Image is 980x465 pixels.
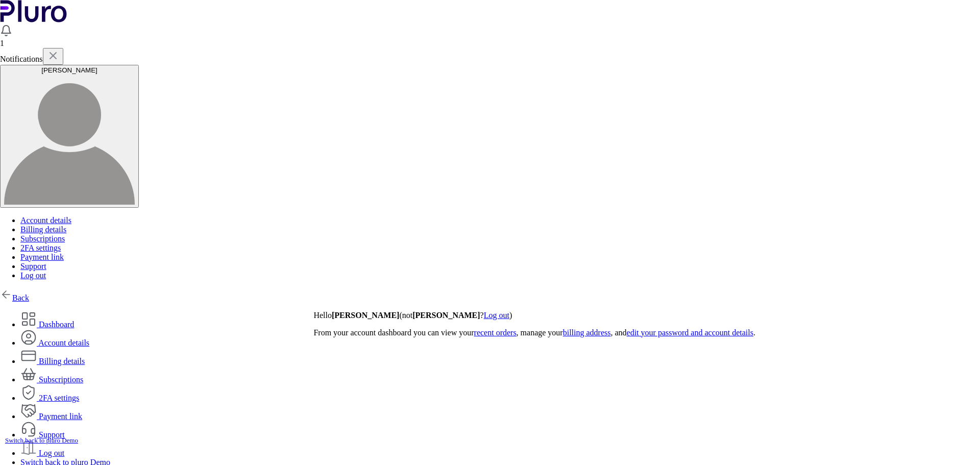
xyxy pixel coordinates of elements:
[20,253,64,261] a: Payment link
[313,328,980,337] p: From your account dashboard you can view your , manage your , and .
[474,328,517,337] a: recent orders
[20,430,65,439] a: Support
[313,311,980,320] p: Hello (not ? )
[332,311,399,320] strong: [PERSON_NAME]
[484,311,509,320] a: Log out
[4,66,135,74] div: [PERSON_NAME]
[20,375,83,384] a: Subscriptions
[20,262,46,271] a: Support
[20,216,71,225] a: Account details
[5,436,78,444] a: Switch back to pluro Demo
[563,328,611,337] a: billing address
[20,357,85,365] a: Billing details
[20,234,65,243] a: Subscriptions
[412,311,480,320] strong: [PERSON_NAME]
[20,449,64,457] a: Log out
[627,328,753,337] a: edit your password and account details
[20,320,74,329] a: Dashboard
[4,74,135,205] img: user avatar
[20,338,89,347] a: Account details
[20,271,46,280] a: Log out
[20,225,66,234] a: Billing details
[47,50,59,62] img: x.svg
[20,412,82,421] a: Payment link
[20,394,79,402] a: 2FA settings
[20,243,61,252] a: 2FA settings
